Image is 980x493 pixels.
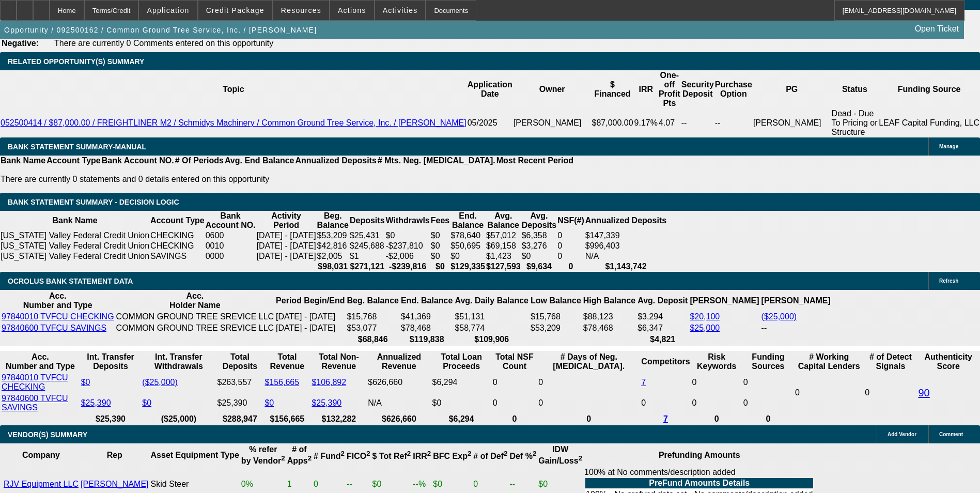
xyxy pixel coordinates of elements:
[8,143,146,151] span: BANK STATEMENT SUMMARY-MANUAL
[294,156,377,166] th: Annualized Deposits
[349,211,385,230] th: Deposits
[761,291,831,311] th: [PERSON_NAME]
[81,398,111,407] a: $25,390
[2,39,39,48] b: Negative:
[637,312,688,322] td: $3,294
[265,378,299,387] a: $156,665
[743,393,794,413] td: 0
[521,241,557,251] td: $3,276
[585,261,667,272] th: $1,143,742
[579,454,582,462] sup: 2
[753,70,831,109] th: PG
[432,414,491,424] th: $6,294
[241,445,285,465] b: % refer by Vendor
[81,378,90,387] a: $0
[538,373,640,392] td: 0
[46,156,101,166] th: Account Type
[467,109,513,137] td: 05/2025
[450,211,486,230] th: End. Balance
[468,450,471,457] sup: 2
[557,251,585,261] td: 0
[521,230,557,241] td: $6,358
[400,291,453,311] th: End. Balance
[338,6,366,14] span: Actions
[433,452,471,460] b: BFC Exp
[432,373,491,392] td: $6,294
[454,291,529,311] th: Avg. Daily Balance
[346,312,399,322] td: $15,768
[206,6,265,14] span: Credit Package
[583,312,636,322] td: $88,123
[583,323,636,333] td: $78,468
[107,451,122,459] b: Rep
[400,334,453,345] th: $119,838
[216,414,263,424] th: $288,947
[368,378,430,387] div: $626,660
[275,312,345,322] td: [DATE] - [DATE]
[311,352,366,372] th: Total Non-Revenue
[142,352,215,372] th: Int. Transfer Withdrawals
[473,452,507,460] b: # of Def
[918,387,929,398] a: 90
[205,230,256,241] td: 0600
[205,211,256,230] th: Bank Account NO.
[4,26,317,34] span: Opportunity / 092500162 / Common Ground Tree Service, Inc. / [PERSON_NAME]
[454,323,529,333] td: $58,774
[753,109,831,137] td: [PERSON_NAME]
[413,452,431,460] b: IRR
[486,211,521,230] th: Avg. Balance
[681,70,714,109] th: Security Deposit
[681,109,714,137] td: --
[538,445,582,465] b: IDW Gain/Loss
[530,312,582,322] td: $15,768
[761,312,797,321] a: ($25,000)
[312,398,341,407] a: $25,390
[690,312,720,321] a: $20,100
[864,352,916,372] th: # of Detect Signals
[692,393,742,413] td: 0
[142,414,215,424] th: ($25,000)
[314,452,345,460] b: # Fund
[430,230,450,241] td: $0
[637,323,688,333] td: $6,347
[743,373,794,392] td: 0
[743,352,794,372] th: Funding Sources
[317,241,349,251] td: $42,816
[743,414,794,424] th: 0
[939,144,958,149] span: Manage
[385,230,430,241] td: $0
[538,393,640,413] td: 0
[450,261,486,272] th: $129,335
[521,211,557,230] th: Avg. Deposits
[346,291,399,311] th: Beg. Balance
[2,394,68,412] a: 97840600 TVFCU SAVINGS
[346,334,399,345] th: $68,846
[142,398,151,407] a: $0
[216,393,263,413] td: $25,390
[400,312,453,322] td: $41,369
[659,451,740,459] b: Prefunding Amounts
[864,373,916,413] td: 0
[533,450,536,457] sup: 2
[2,323,106,332] a: 97840600 TVFCU SAVINGS
[492,393,537,413] td: 0
[2,312,114,321] a: 97840010 TVFCU CHECKING
[22,451,60,459] b: Company
[349,261,385,272] th: $271,121
[689,291,759,311] th: [PERSON_NAME]
[142,378,178,387] a: ($25,000)
[1,118,466,127] a: 052500414 / $87,000.00 / FREIGHTLINER M2 / Schmidys Machinery / Common Ground Tree Service, Inc. ...
[486,230,521,241] td: $57,012
[557,261,585,272] th: 0
[317,230,349,241] td: $53,209
[385,241,430,251] td: -$237,810
[385,261,430,272] th: -$239,816
[432,393,491,413] td: $0
[585,231,666,240] div: $147,339
[205,241,256,251] td: 0010
[692,414,742,424] th: 0
[911,20,963,38] a: Open Ticket
[486,251,521,261] td: $1,423
[346,323,399,333] td: $53,077
[1,291,115,311] th: Acc. Number and Type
